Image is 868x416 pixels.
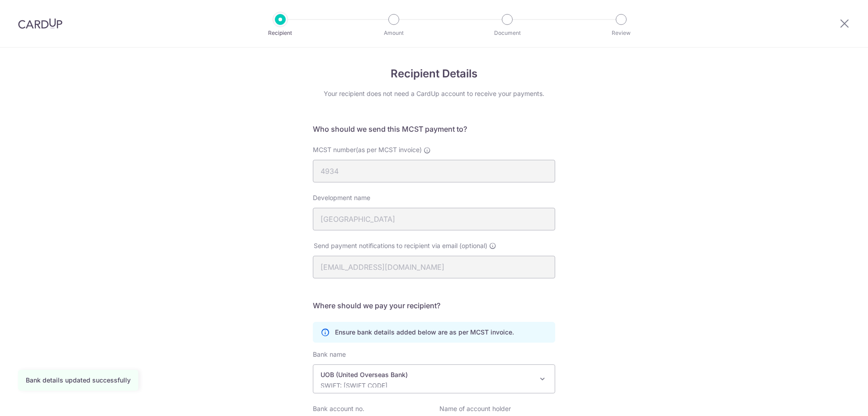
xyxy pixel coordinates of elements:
img: CardUp [18,18,62,29]
p: Review [588,29,655,38]
span: UOB (United Overseas Bank) [313,364,555,393]
p: Document [474,29,541,38]
h5: Where should we pay your recipient? [313,300,555,311]
p: Recipient [247,29,314,38]
label: Name of account holder [439,404,511,413]
label: Bank name [313,350,346,359]
p: Ensure bank details added below are as per MCST invoice. [335,328,514,337]
input: Example: 0001 [313,160,555,182]
p: Amount [360,29,427,38]
div: Your recipient does not need a CardUp account to receive your payments. [313,89,555,98]
div: Bank details updated successfully [26,376,131,385]
p: UOB (United Overseas Bank) [321,370,533,379]
span: UOB (United Overseas Bank) [313,365,555,393]
label: Development name [313,193,370,202]
span: Send payment notifications to recipient via email (optional) [314,241,487,250]
label: Bank account no. [313,404,364,413]
h5: Who should we send this MCST payment to? [313,124,555,134]
span: MCST number(as per MCST invoice) [313,146,422,153]
h4: Recipient Details [313,66,555,82]
input: Enter email address [313,256,555,278]
p: SWIFT: [SWIFT_CODE] [321,381,533,390]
